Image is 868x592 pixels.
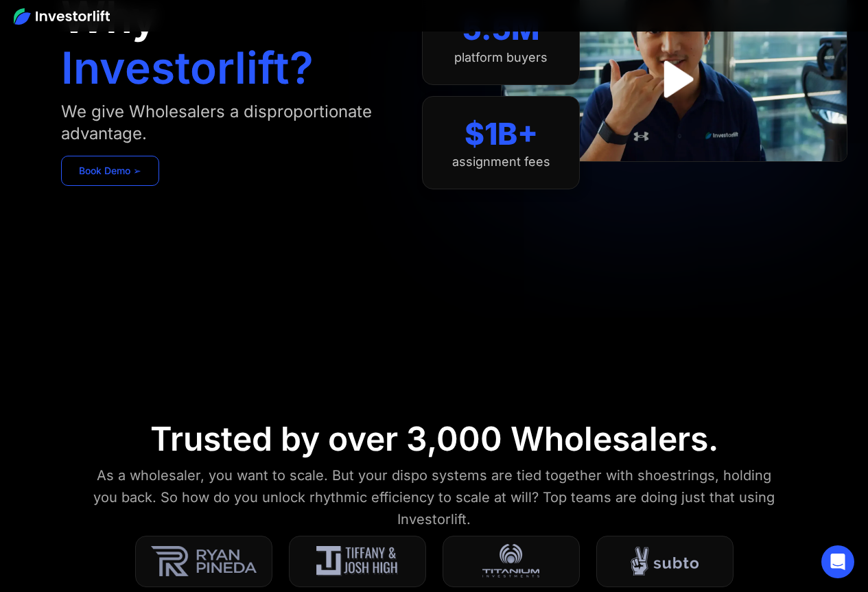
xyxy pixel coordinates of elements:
[821,545,854,578] div: Open Intercom Messenger
[465,116,538,152] div: $1B+
[87,464,782,530] div: As a wholesaler, you want to scale. But your dispo systems are tied together with shoestrings, ho...
[452,154,550,169] div: assignment fees
[644,49,705,110] a: open lightbox
[454,50,548,65] div: platform buyers
[462,11,540,47] div: 5.5M
[61,156,159,186] a: Book Demo ➢
[61,101,395,145] div: We give Wholesalers a disproportionate advantage.
[150,419,718,459] div: Trusted by over 3,000 Wholesalers.
[61,46,314,90] h1: Investorlift?
[572,169,777,185] iframe: Customer reviews powered by Trustpilot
